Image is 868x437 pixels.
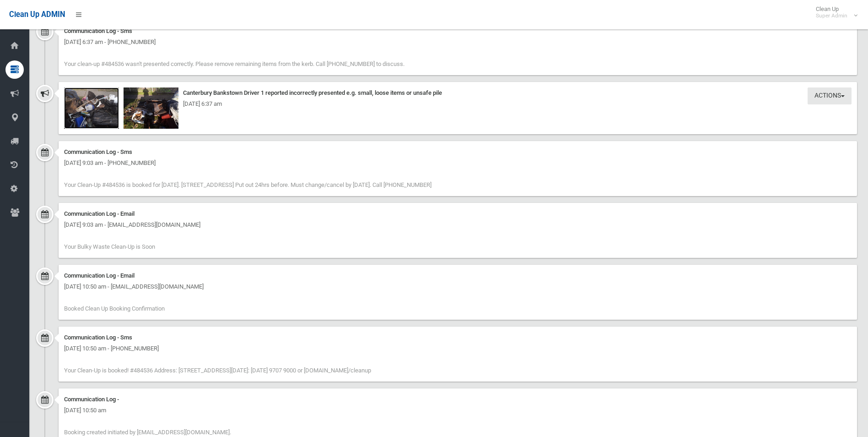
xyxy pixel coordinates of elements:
[64,343,852,354] div: [DATE] 10:50 am - [PHONE_NUMBER]
[64,60,404,67] span: Your clean-up #484536 wasn't presented correctly. Please remove remaining items from the kerb. Ca...
[811,5,857,19] span: Clean Up
[64,98,852,109] div: [DATE] 6:37 am
[124,87,178,129] img: 2025-09-2306.37.367815801548225229833.jpg
[64,429,231,436] span: Booking created initiated by [EMAIL_ADDRESS][DOMAIN_NAME].
[64,147,852,158] div: Communication Log - Sms
[64,26,852,37] div: Communication Log - Sms
[816,12,847,19] small: Super Admin
[808,87,852,104] button: Actions
[64,405,852,416] div: [DATE] 10:50 am
[64,219,852,230] div: [DATE] 9:03 am - [EMAIL_ADDRESS][DOMAIN_NAME]
[64,281,852,292] div: [DATE] 10:50 am - [EMAIL_ADDRESS][DOMAIN_NAME]
[64,181,431,188] span: Your Clean-Up #484536 is booked for [DATE]. [STREET_ADDRESS] Put out 24hrs before. Must change/ca...
[64,394,852,405] div: Communication Log -
[64,270,852,281] div: Communication Log - Email
[64,208,852,219] div: Communication Log - Email
[64,87,852,98] div: Canterbury Bankstown Driver 1 reported incorrectly presented e.g. small, loose items or unsafe pile
[64,367,371,374] span: Your Clean-Up is booked! #484536 Address: [STREET_ADDRESS][DATE]: [DATE] 9707 9000 or [DOMAIN_NAM...
[64,243,155,250] span: Your Bulky Waste Clean-Up is Soon
[64,37,852,48] div: [DATE] 6:37 am - [PHONE_NUMBER]
[64,87,119,129] img: 2025-09-2306.37.213481778414360867139.jpg
[64,332,852,343] div: Communication Log - Sms
[64,158,852,169] div: [DATE] 9:03 am - [PHONE_NUMBER]
[64,305,165,312] span: Booked Clean Up Booking Confirmation
[9,10,65,19] span: Clean Up ADMIN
